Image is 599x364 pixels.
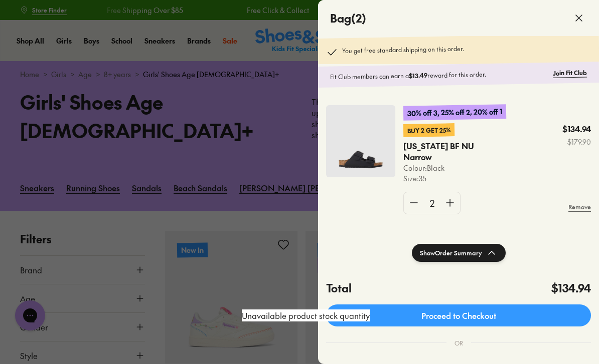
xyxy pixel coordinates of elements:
p: [US_STATE] BF NU Narrow [403,141,485,163]
p: Fit Club members can earn a reward for this order. [330,69,549,82]
img: 11_df551e52-d33d-4b1c-b0c6-a5abac716a7e.jpg [326,105,395,177]
div: Unavailable product stock quantity [242,309,370,321]
h4: Bag ( 2 ) [330,10,366,27]
h4: $134.94 [551,280,591,296]
a: Join Fit Club [553,68,587,78]
p: Buy 2 Get 25% [403,123,455,137]
button: Gorgias live chat [5,4,35,34]
p: 30% off 3, 25% off 2, 20% off 1 [403,104,506,121]
a: Proceed to Checkout [326,304,591,326]
s: $179.90 [562,137,591,147]
p: $134.94 [562,124,591,135]
button: ShowOrder Summary [412,244,506,262]
h4: Total [326,280,352,296]
div: OR [446,330,471,355]
b: $13.49 [409,71,427,80]
p: Colour: Black [403,163,505,173]
p: You get free standard shipping on this order. [342,44,464,58]
p: Size : 35 [403,173,505,184]
div: 2 [424,192,440,214]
